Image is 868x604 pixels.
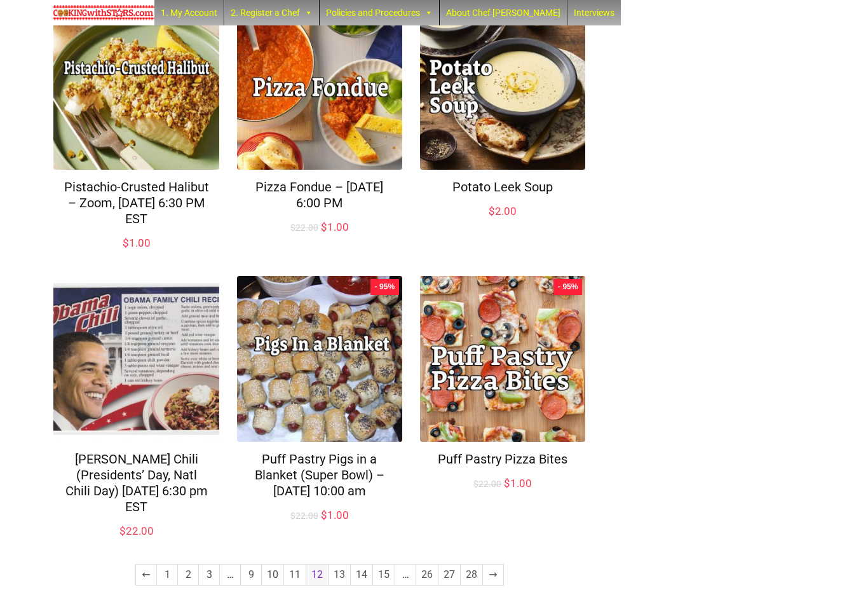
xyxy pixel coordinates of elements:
bdi: 1.00 [123,237,151,249]
a: Pizza Fondue – [DATE] 6:00 PM [255,179,383,210]
img: Potato Leek Soup [420,4,585,170]
a: Puff Pastry Pizza Bites [438,451,567,467]
span: … [220,565,240,585]
a: Page 14 [351,565,372,585]
img: Chef Paula's Cooking With Stars [53,5,154,20]
bdi: 22.00 [119,525,154,537]
span: $ [489,205,495,217]
a: [PERSON_NAME] Chili (Presidents’ Day, Natl Chili Day) [DATE] 6:30 pm EST [65,451,208,514]
span: $ [321,221,327,233]
img: Pistachio-Crusted Halibut [53,4,219,170]
bdi: 2.00 [489,205,517,217]
bdi: 22.00 [290,223,318,233]
bdi: 1.00 [321,509,349,521]
img: Puff Pastry Pigs in a Blanket (Super Bowl) – Sunday Feb 13, 2022 at 10:00 am [237,276,402,441]
a: Page 1 [157,565,177,585]
span: $ [290,223,295,233]
span: … [395,565,416,585]
span: $ [290,511,295,521]
span: $ [504,477,510,490]
a: Page 2 [178,565,198,585]
a: Page 11 [284,565,306,585]
img: Pizza Fondue – Mon.Feb.8st @ 6:00 PM [237,4,402,170]
a: Puff Pastry Pigs in a Blanket (Super Bowl) – [DATE] 10:00 am [255,451,384,498]
a: → [483,565,503,585]
bdi: 1.00 [504,477,532,490]
a: Page 3 [199,565,219,585]
a: Page 28 [461,565,482,585]
span: $ [321,509,327,521]
img: Puff Pastry Pizza Bites [420,276,585,441]
bdi: 22.00 [473,479,501,489]
a: Page 27 [438,565,460,585]
a: Page 15 [373,565,395,585]
a: ← [136,565,156,585]
bdi: 22.00 [290,511,318,521]
span: $ [473,479,478,489]
bdi: 1.00 [321,221,349,233]
a: Page 9 [241,565,261,585]
img: President Obama’s Chili (Presidents’ Day, Natl Chili Day) Feb.21, 2022 at 6:30 pm EST [53,276,219,441]
span: Page 12 [306,565,328,585]
span: - 95% [375,282,395,292]
a: Page 10 [262,565,283,585]
span: $ [119,525,126,537]
a: Page 26 [416,565,438,585]
span: $ [123,237,129,249]
a: Pistachio-Crusted Halibut – Zoom, [DATE] 6:30 PM EST [64,179,209,226]
a: Page 13 [329,565,350,585]
span: - 95% [558,282,578,292]
a: Potato Leek Soup [452,179,553,195]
